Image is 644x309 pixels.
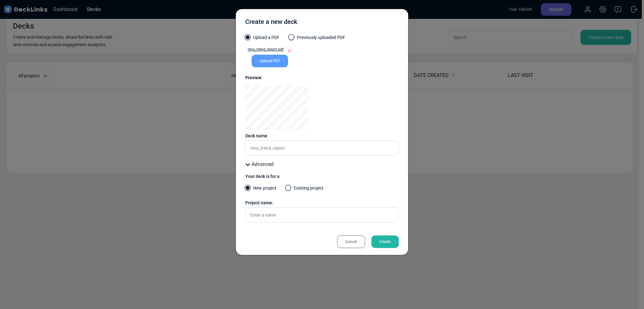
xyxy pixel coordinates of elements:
input: Enter a name [245,207,399,223]
div: Preview [245,74,399,81]
label: New project [245,185,276,195]
a: revu_trend_report.pdf [245,47,284,55]
label: Existing project [286,185,324,195]
div: Create [371,235,399,248]
div: Project name: [245,200,399,206]
input: Enter a name [245,141,399,156]
div: Advanced [245,161,399,168]
div: Cancel [337,235,365,248]
label: Previously uploaded PDF [289,34,345,44]
label: Upload a PDF [245,34,280,44]
div: Upload PDF [252,55,288,67]
div: Create a new deck [245,17,297,30]
div: Deck name [245,133,399,139]
div: Your deck is for a [245,173,399,180]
